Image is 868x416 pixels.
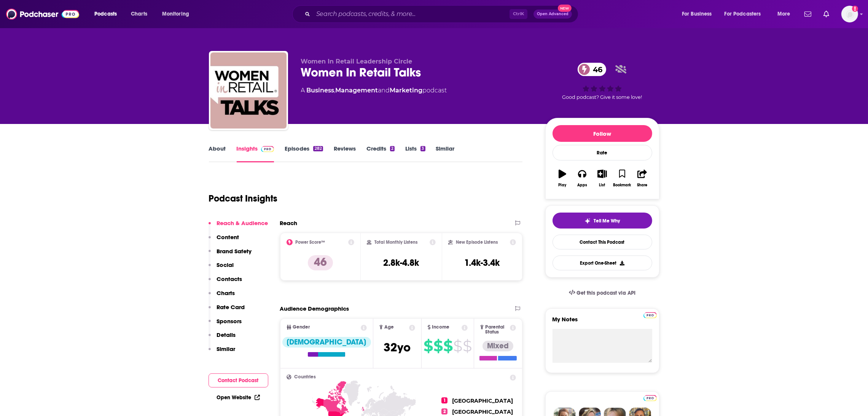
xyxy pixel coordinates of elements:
[677,8,721,20] button: open menu
[682,9,712,19] span: For Business
[777,9,790,19] span: More
[577,290,635,296] span: Get this podcast via API
[210,52,287,129] img: Women In Retail Talks
[545,58,659,105] div: 46Good podcast? Give it some love!
[336,87,378,94] a: Management
[852,6,858,12] svg: Add a profile image
[463,340,471,352] span: $
[563,284,642,302] a: Get this podcast via API
[558,183,566,187] div: Play
[643,394,657,401] a: Pro website
[217,289,235,297] p: Charts
[209,261,234,275] button: Social
[801,8,814,21] a: Show notifications dropdown
[285,145,323,162] a: Episodes282
[553,165,572,192] button: Play
[465,257,500,268] h3: 1.4k-3.4k
[209,345,236,359] button: Similar
[217,394,260,401] a: Open Website
[585,63,606,76] span: 46
[261,146,274,152] img: Podchaser Pro
[562,94,642,100] span: Good podcast? Give it some love!
[537,12,569,16] span: Open Advanced
[131,9,147,19] span: Charts
[725,9,761,19] span: For Podcasters
[553,145,652,160] div: Rate
[217,219,268,227] p: Reach & Audience
[577,183,587,187] div: Apps
[301,58,412,65] span: Women In Retail Leadership Circle
[209,303,245,318] button: Rate Card
[841,6,858,22] img: User Profile
[293,325,310,330] span: Gender
[553,213,652,229] button: tell me why sparkleTell Me Why
[383,257,419,268] h3: 2.8k-4.8k
[296,240,325,245] h2: Power Score™
[534,10,572,19] button: Open AdvancedNew
[592,165,612,192] button: List
[841,6,858,22] button: Show profile menu
[390,87,423,94] a: Marketing
[6,7,79,21] img: Podchaser - Follow, Share and Rate Podcasts
[432,325,450,330] span: Income
[217,303,245,311] p: Rate Card
[632,165,652,192] button: Share
[510,9,527,19] span: Ctrl K
[485,325,509,335] span: Parental Status
[334,145,356,162] a: Reviews
[643,312,657,318] img: Podchaser Pro
[453,340,462,352] span: $
[308,255,333,270] p: 46
[578,63,606,76] a: 46
[126,8,152,20] a: Charts
[599,183,605,187] div: List
[280,305,349,312] h2: Audience Demographics
[553,316,652,329] label: My Notes
[384,340,411,355] span: 32 yo
[637,183,647,187] div: Share
[456,240,498,245] h2: New Episode Listens
[280,219,298,227] h2: Reach
[334,87,336,94] span: ,
[209,233,239,248] button: Content
[772,8,800,20] button: open menu
[594,218,620,224] span: Tell Me Why
[209,373,268,387] button: Contact Podcast
[820,8,832,21] a: Show notifications dropdown
[217,233,239,241] p: Content
[378,87,390,94] span: and
[643,395,657,401] img: Podchaser Pro
[613,183,631,187] div: Bookmark
[237,145,274,162] a: InsightsPodchaser Pro
[553,125,652,142] button: Follow
[720,8,772,20] button: open menu
[217,261,234,268] p: Social
[295,375,316,379] span: Countries
[217,275,242,283] p: Contacts
[366,145,395,162] a: Credits2
[553,235,652,249] a: Contact This Podcast
[585,218,591,224] img: tell me why sparkle
[441,408,448,414] span: 2
[299,5,586,23] div: Search podcasts, credits, & more...
[384,325,394,330] span: Age
[217,318,242,325] p: Sponsors
[209,248,252,262] button: Brand Safety
[162,9,189,19] span: Monitoring
[441,397,448,403] span: 1
[390,146,395,151] div: 2
[452,408,513,415] span: [GEOGRAPHIC_DATA]
[572,165,592,192] button: Apps
[217,248,252,255] p: Brand Safety
[643,311,657,318] a: Pro website
[436,145,455,162] a: Similar
[89,8,127,20] button: open menu
[217,345,236,352] p: Similar
[452,397,513,404] span: [GEOGRAPHIC_DATA]
[209,219,268,233] button: Reach & Audience
[217,331,236,338] p: Details
[433,340,443,352] span: $
[209,331,236,345] button: Details
[424,340,433,352] span: $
